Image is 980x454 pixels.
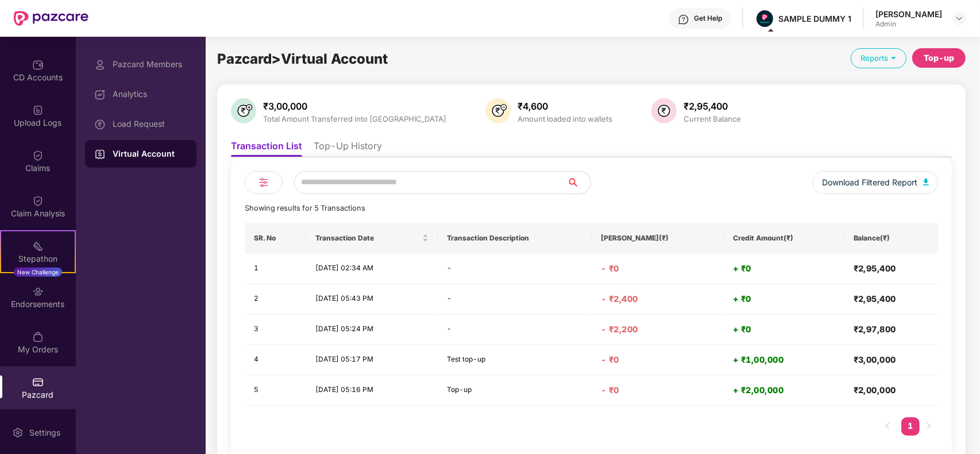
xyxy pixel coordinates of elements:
[261,100,449,112] div: ₹3,00,000
[438,284,592,315] td: -
[681,114,743,123] div: Current Balance
[733,354,835,366] h4: + ₹1,00,000
[515,100,615,112] div: ₹4,600
[681,100,743,112] div: ₹2,95,400
[306,315,437,345] td: [DATE] 05:24 PM
[14,11,88,26] img: New Pazcare Logo
[778,13,851,24] div: SAMPLE DUMMY 1
[733,293,835,305] h4: + ₹0
[878,417,897,436] li: Previous Page
[923,179,929,185] img: svg+xml;base64,PHN2ZyB4bWxucz0iaHR0cDovL3d3dy53My5vcmcvMjAwMC9zdmciIHhtbG5zOnhsaW5rPSJodHRwOi8vd3...
[245,315,306,345] td: 3
[678,14,689,25] img: svg+xml;base64,PHN2ZyBpZD0iSGVscC0zMngzMiIgeG1sbnM9Imh0dHA6Ly93d3cudzMub3JnLzIwMDAvc3ZnIiB3aWR0aD...
[601,385,715,396] h4: - ₹0
[901,417,920,436] li: 1
[231,98,256,123] img: svg+xml;base64,PHN2ZyB4bWxucz0iaHR0cDovL3d3dy53My5vcmcvMjAwMC9zdmciIHhtbG5zOnhsaW5rPSJodHRwOi8vd3...
[920,417,938,436] button: right
[438,345,592,375] td: Test top-up
[651,98,677,123] img: svg+xml;base64,PHN2ZyB4bWxucz0iaHR0cDovL3d3dy53My5vcmcvMjAwMC9zdmciIHdpZHRoPSIzNiIgaGVpZ2h0PSIzNi...
[875,9,942,20] div: [PERSON_NAME]
[32,104,44,116] img: svg+xml;base64,PHN2ZyBpZD0iVXBsb2FkX0xvZ3MiIGRhdGEtbmFtZT0iVXBsb2FkIExvZ3MiIHhtbG5zPSJodHRwOi8vd3...
[12,427,24,439] img: svg+xml;base64,PHN2ZyBpZD0iU2V0dGluZy0yMHgyMCIgeG1sbnM9Imh0dHA6Ly93d3cudzMub3JnLzIwMDAvc3ZnIiB3aW...
[920,417,938,436] li: Next Page
[315,234,419,243] span: Transaction Date
[854,385,929,396] h4: ₹2,00,000
[884,422,891,429] span: left
[306,284,437,315] td: [DATE] 05:43 PM
[757,10,773,27] img: Pazcare_Alternative_logo-01-01.png
[113,60,187,69] div: Pazcard Members
[261,114,449,123] div: Total Amount Transferred into [GEOGRAPHIC_DATA]
[924,52,954,64] div: Top-up
[854,324,929,335] h4: ₹2,97,800
[733,263,835,274] h4: + ₹0
[822,176,917,189] span: Download Filtered Report
[854,293,929,305] h4: ₹2,95,400
[32,240,44,252] img: svg+xml;base64,PHN2ZyB4bWxucz0iaHR0cDovL3d3dy53My5vcmcvMjAwMC9zdmciIHdpZHRoPSIyMSIgaGVpZ2h0PSIyMC...
[113,148,187,160] div: Virtual Account
[1,253,75,265] div: Stepathon
[32,59,44,71] img: svg+xml;base64,PHN2ZyBpZD0iQ0RfQWNjb3VudHMiIGRhdGEtbmFtZT0iQ0QgQWNjb3VudHMiIHhtbG5zPSJodHRwOi8vd3...
[306,254,437,284] td: [DATE] 02:34 AM
[592,223,724,254] th: [PERSON_NAME](₹)
[955,14,964,23] img: svg+xml;base64,PHN2ZyBpZD0iRHJvcGRvd24tMzJ4MzIiIHhtbG5zPSJodHRwOi8vd3d3LnczLm9yZy8yMDAwL3N2ZyIgd2...
[245,284,306,315] td: 2
[32,377,44,388] img: svg+xml;base64,PHN2ZyBpZD0iUGF6Y2FyZCIgeG1sbnM9Imh0dHA6Ly93d3cudzMub3JnLzIwMDAvc3ZnIiB3aWR0aD0iMj...
[94,119,106,130] img: svg+xml;base64,PHN2ZyBpZD0iTG9hZF9SZXF1ZXN0IiBkYXRhLW5hbWU9IkxvYWQgUmVxdWVzdCIgeG1sbnM9Imh0dHA6Ly...
[113,119,187,129] div: Load Request
[438,315,592,345] td: -
[306,223,437,254] th: Transaction Date
[314,140,382,157] li: Top-Up History
[217,51,388,67] span: Pazcard > Virtual Account
[306,345,437,375] td: [DATE] 05:17 PM
[694,14,722,23] div: Get Help
[94,89,106,100] img: svg+xml;base64,PHN2ZyBpZD0iRGFzaGJvYXJkIiB4bWxucz0iaHR0cDovL3d3dy53My5vcmcvMjAwMC9zdmciIHdpZHRoPS...
[438,223,592,254] th: Transaction Description
[844,223,938,254] th: Balance(₹)
[94,149,106,160] img: svg+xml;base64,PHN2ZyBpZD0iVmlydHVhbF9BY2NvdW50IiBkYXRhLW5hbWU9IlZpcnR1YWwgQWNjb3VudCIgeG1sbnM9Im...
[925,422,932,429] span: right
[32,150,44,161] img: svg+xml;base64,PHN2ZyBpZD0iQ2xhaW0iIHhtbG5zPSJodHRwOi8vd3d3LnczLm9yZy8yMDAwL3N2ZyIgd2lkdGg9IjIwIi...
[245,345,306,375] td: 4
[515,114,615,123] div: Amount loaded into wallets
[32,331,44,343] img: svg+xml;base64,PHN2ZyBpZD0iTXlfT3JkZXJzIiBkYXRhLW5hbWU9Ik15IE9yZGVycyIgeG1sbnM9Imh0dHA6Ly93d3cudz...
[113,90,187,99] div: Analytics
[813,171,938,194] button: Download Filtered Report
[245,254,306,284] td: 1
[245,375,306,406] td: 5
[245,223,306,254] th: SR. No
[32,286,44,297] img: svg+xml;base64,PHN2ZyBpZD0iRW5kb3JzZW1lbnRzIiB4bWxucz0iaHR0cDovL3d3dy53My5vcmcvMjAwMC9zdmciIHdpZH...
[854,354,929,366] h4: ₹3,00,000
[854,263,929,274] h4: ₹2,95,400
[901,417,920,434] a: 1
[257,176,271,189] img: svg+xml;base64,PHN2ZyB4bWxucz0iaHR0cDovL3d3dy53My5vcmcvMjAwMC9zdmciIHdpZHRoPSIyNCIgaGVpZ2h0PSIyNC...
[438,254,592,284] td: -
[26,427,64,439] div: Settings
[231,140,302,157] li: Transaction List
[601,324,715,335] h4: - ₹2,200
[733,324,835,335] h4: + ₹0
[878,417,897,436] button: left
[485,98,511,123] img: svg+xml;base64,PHN2ZyB4bWxucz0iaHR0cDovL3d3dy53My5vcmcvMjAwMC9zdmciIHhtbG5zOnhsaW5rPSJodHRwOi8vd3...
[888,52,899,63] img: svg+xml;base64,PHN2ZyB4bWxucz0iaHR0cDovL3d3dy53My5vcmcvMjAwMC9zdmciIHdpZHRoPSIxOSIgaGVpZ2h0PSIxOS...
[601,354,715,366] h4: - ₹0
[245,204,365,212] span: Showing results for 5 Transactions
[733,385,835,396] h4: + ₹2,00,000
[438,375,592,406] td: Top-up
[601,293,715,305] h4: - ₹2,400
[851,48,906,68] div: Reports
[601,263,715,274] h4: - ₹0
[567,171,591,194] button: search
[94,59,106,71] img: svg+xml;base64,PHN2ZyBpZD0iUHJvZmlsZSIgeG1sbnM9Imh0dHA6Ly93d3cudzMub3JnLzIwMDAvc3ZnIiB3aWR0aD0iMj...
[875,20,942,29] div: Admin
[306,375,437,406] td: [DATE] 05:16 PM
[14,267,62,277] div: New Challenge
[724,223,844,254] th: Credit Amount(₹)
[32,195,44,207] img: svg+xml;base64,PHN2ZyBpZD0iQ2xhaW0iIHhtbG5zPSJodHRwOi8vd3d3LnczLm9yZy8yMDAwL3N2ZyIgd2lkdGg9IjIwIi...
[567,178,591,187] span: search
